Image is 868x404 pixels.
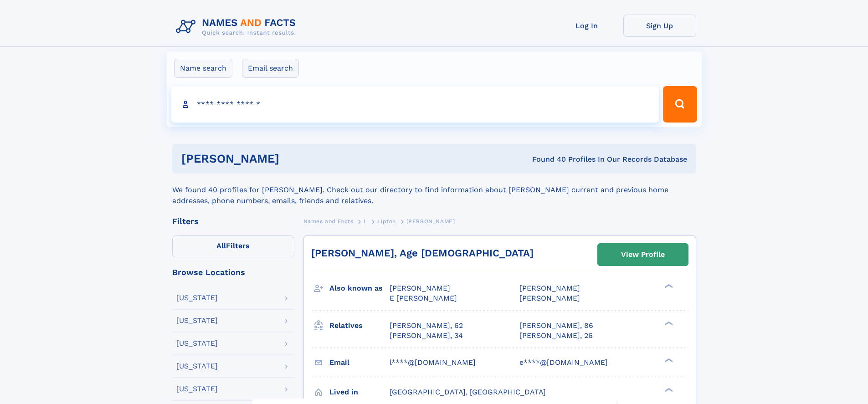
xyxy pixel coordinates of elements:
[390,388,546,396] span: [GEOGRAPHIC_DATA], [GEOGRAPHIC_DATA]
[176,340,218,347] div: [US_STATE]
[390,294,457,302] span: E [PERSON_NAME]
[663,357,673,363] div: ❯
[390,284,450,292] span: [PERSON_NAME]
[171,86,659,123] input: search input
[519,284,580,292] span: [PERSON_NAME]
[390,331,463,341] a: [PERSON_NAME], 34
[172,235,294,257] label: Filters
[216,241,226,250] span: All
[377,215,396,227] a: Lipton
[364,218,367,225] span: L
[519,331,593,341] a: [PERSON_NAME], 26
[181,153,406,164] h1: [PERSON_NAME]
[519,321,593,331] a: [PERSON_NAME], 86
[663,283,673,289] div: ❯
[663,320,673,326] div: ❯
[621,244,665,265] div: View Profile
[623,15,696,37] a: Sign Up
[663,387,673,393] div: ❯
[176,294,218,302] div: [US_STATE]
[176,385,218,393] div: [US_STATE]
[172,217,294,225] div: Filters
[550,15,623,37] a: Log In
[172,268,294,276] div: Browse Locations
[303,215,354,227] a: Names and Facts
[329,384,390,400] h3: Lived in
[242,59,299,78] label: Email search
[329,355,390,370] h3: Email
[172,174,696,206] div: We found 40 profiles for [PERSON_NAME]. Check out our directory to find information about [PERSON...
[406,154,687,164] div: Found 40 Profiles In Our Records Database
[176,317,218,324] div: [US_STATE]
[329,281,390,296] h3: Also known as
[598,244,688,266] a: View Profile
[364,215,367,227] a: L
[329,318,390,333] h3: Relatives
[172,15,303,39] img: Logo Names and Facts
[377,218,396,225] span: Lipton
[311,247,534,259] a: [PERSON_NAME], Age [DEMOGRAPHIC_DATA]
[663,86,697,123] button: Search Button
[174,59,232,78] label: Name search
[390,321,463,331] a: [PERSON_NAME], 62
[176,363,218,370] div: [US_STATE]
[406,218,455,225] span: [PERSON_NAME]
[519,294,580,302] span: [PERSON_NAME]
